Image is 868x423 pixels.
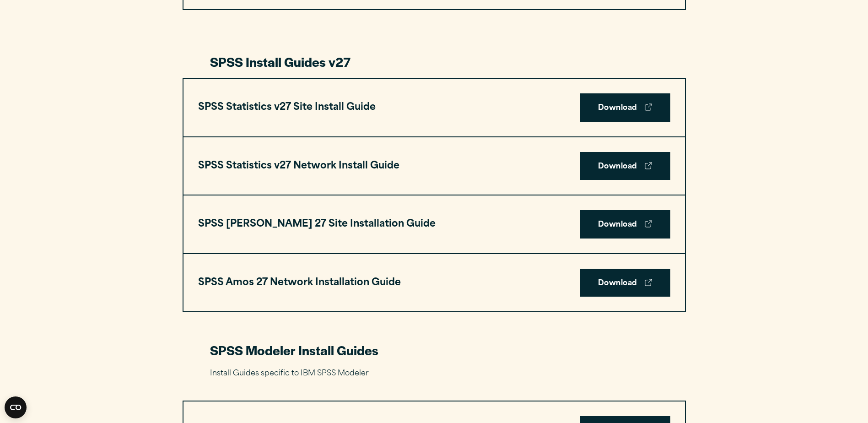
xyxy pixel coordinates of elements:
[210,367,658,380] p: Install Guides specific to IBM SPSS Modeler
[198,99,376,116] h3: SPSS Statistics v27 Site Install Guide
[210,53,658,70] h3: SPSS Install Guides v27
[198,274,401,292] h3: SPSS Amos 27 Network Installation Guide
[198,216,436,233] h3: SPSS [PERSON_NAME] 27 Site Installation Guide
[198,157,399,175] h3: SPSS Statistics v27 Network Install Guide
[580,269,670,297] a: Download
[580,93,670,122] a: Download
[580,152,670,180] a: Download
[580,210,670,239] a: Download
[210,342,658,359] h3: SPSS Modeler Install Guides
[5,396,27,418] button: Open CMP widget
